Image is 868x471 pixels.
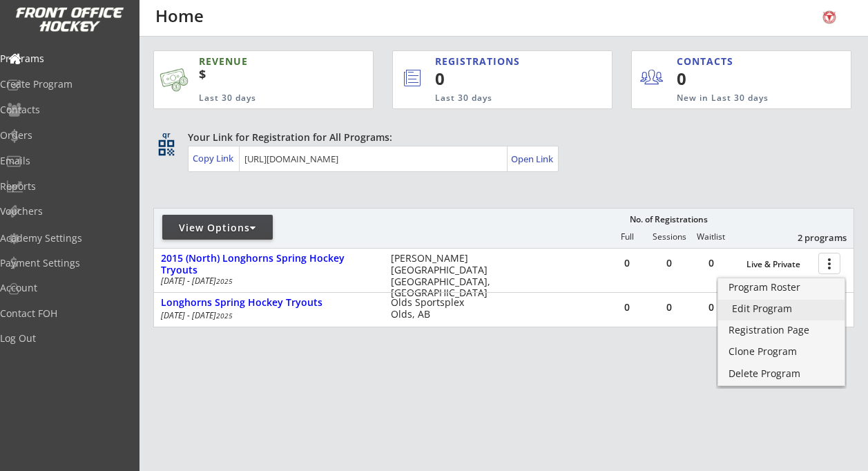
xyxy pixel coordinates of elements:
div: CONTACTS [677,55,740,68]
div: qr [157,131,174,140]
div: REGISTRATIONS [435,55,554,68]
div: View Options [162,221,273,235]
div: [PERSON_NAME][GEOGRAPHIC_DATA] [GEOGRAPHIC_DATA], [GEOGRAPHIC_DATA] [391,253,499,299]
div: Sessions [648,232,690,242]
div: 0 [435,67,566,90]
div: [DATE] - [DATE] [161,277,372,285]
div: No. of Registrations [626,215,711,224]
div: 0 [606,258,648,268]
div: 0 [691,258,732,268]
div: 0 [691,302,732,312]
div: 0 [677,67,762,90]
div: 2 programs [775,231,847,244]
a: Open Link [511,149,554,169]
div: Last 30 days [435,93,555,104]
div: Program Roster [729,282,834,292]
em: 2025 [216,276,233,286]
div: 0 [648,258,690,268]
div: Clone Program [729,347,834,356]
div: Delete Program [729,369,834,378]
div: Registration Page [729,325,834,335]
div: REVENUE [199,55,314,68]
div: Your Link for Registration for All Programs: [188,131,811,144]
div: Waitlist [690,232,731,242]
div: [DATE] - [DATE] [161,311,372,320]
button: qr_code [156,137,177,158]
em: 2025 [216,311,233,320]
div: Full [606,232,648,242]
div: 2015 (North) Longhorns Spring Hockey Tryouts [161,253,376,276]
div: Olds Sportsplex Olds, AB [391,297,499,320]
sup: $ [199,66,206,82]
div: Last 30 days [199,93,314,104]
div: 0 [606,302,648,312]
a: Edit Program [718,300,845,320]
div: New in Last 30 days [677,93,787,104]
a: Program Roster [718,278,845,299]
div: Copy Link [193,152,236,164]
div: Edit Program [732,304,831,314]
div: Open Link [511,153,554,165]
div: Longhorns Spring Hockey Tryouts [161,297,376,309]
a: Registration Page [718,321,845,342]
div: 0 [648,302,690,312]
button: more_vert [818,253,840,274]
div: Live & Private [746,260,811,269]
